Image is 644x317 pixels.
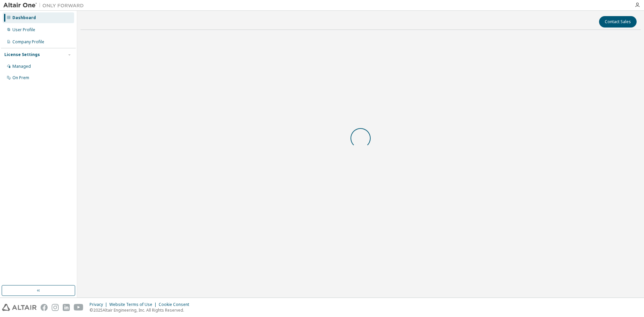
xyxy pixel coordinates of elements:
div: Company Profile [12,39,44,45]
div: Cookie Consent [159,302,193,307]
img: facebook.svg [41,304,48,311]
div: Website Terms of Use [109,302,159,307]
div: Managed [12,64,31,69]
div: User Profile [12,27,35,33]
div: License Settings [4,52,40,57]
div: Privacy [90,302,109,307]
button: Contact Sales [599,16,637,28]
img: instagram.svg [52,304,59,311]
p: © 2025 Altair Engineering, Inc. All Rights Reserved. [90,307,193,313]
img: linkedin.svg [63,304,70,311]
img: altair_logo.svg [2,304,37,311]
img: Altair One [3,2,87,9]
div: Dashboard [12,15,36,20]
div: On Prem [12,75,29,81]
img: youtube.svg [74,304,84,311]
